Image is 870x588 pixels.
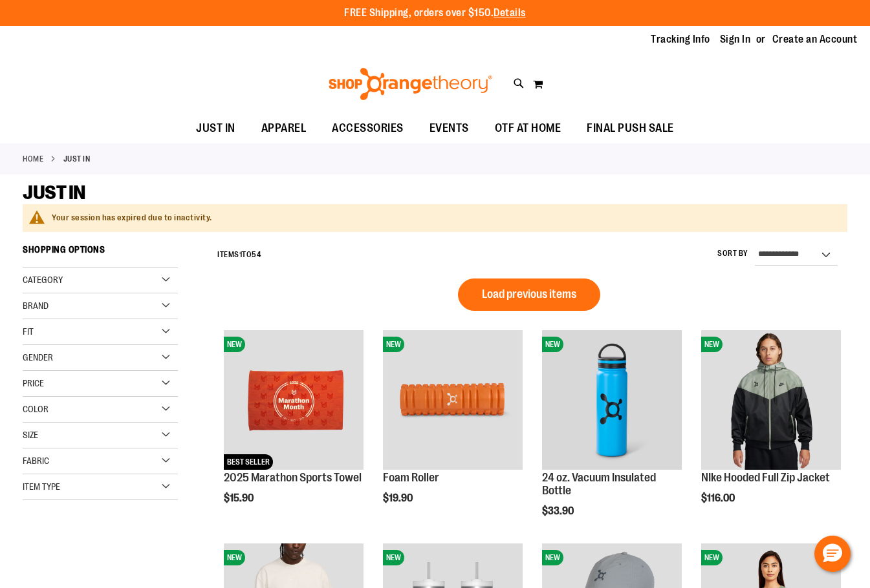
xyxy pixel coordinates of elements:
[542,471,656,497] a: 24 oz. Vacuum Insulated Bottle
[23,182,85,204] span: JUST IN
[23,430,38,440] span: Size
[587,114,674,143] span: FINAL PUSH SALE
[224,471,362,484] a: 2025 Marathon Sports Towel
[23,153,43,165] a: Home
[319,114,417,143] a: ACCESSORIES
[327,68,494,100] img: Shop Orangetheory
[252,250,261,259] span: 54
[23,378,44,388] span: Price
[23,300,49,311] span: Brand
[574,114,687,143] a: FINAL PUSH SALE
[651,32,710,47] a: Tracking Info
[261,114,307,143] span: APPAREL
[720,32,751,47] a: Sign In
[701,492,737,504] span: $116.00
[542,337,563,352] span: NEW
[217,245,261,265] h2: Items to
[430,114,469,143] span: EVENTS
[183,114,248,143] a: JUST IN
[52,212,834,224] div: Your session has expired due to inactivity.
[383,330,523,470] img: Foam Roller
[196,114,235,143] span: JUST IN
[23,238,178,268] strong: Shopping Options
[458,278,600,311] button: Load previous items
[701,330,841,472] a: NIke Hooded Full Zip JacketNEW
[23,275,63,285] span: Category
[376,324,529,537] div: product
[695,324,847,537] div: product
[701,330,841,470] img: NIke Hooded Full Zip Jacket
[495,114,561,143] span: OTF AT HOME
[542,330,682,472] a: 24 oz. Vacuum Insulated BottleNEW
[344,6,526,21] p: FREE Shipping, orders over $150.
[717,248,748,259] label: Sort By
[383,550,404,565] span: NEW
[536,324,688,550] div: product
[332,114,404,143] span: ACCESSORIES
[23,481,60,492] span: Item Type
[23,326,34,337] span: Fit
[239,250,243,259] span: 1
[701,550,723,565] span: NEW
[224,337,245,352] span: NEW
[417,114,482,143] a: EVENTS
[494,7,526,19] a: Details
[224,454,273,470] span: BEST SELLER
[383,492,415,504] span: $19.90
[224,492,256,504] span: $15.90
[23,352,53,362] span: Gender
[542,505,576,517] span: $33.90
[701,471,830,484] a: NIke Hooded Full Zip Jacket
[224,330,364,470] img: 2025 Marathon Sports Towel
[383,471,439,484] a: Foam Roller
[23,404,49,414] span: Color
[482,288,576,300] span: Load previous items
[248,114,320,143] a: APPAREL
[814,536,851,572] button: Hello, have a question? Let’s chat.
[542,330,682,470] img: 24 oz. Vacuum Insulated Bottle
[772,32,858,47] a: Create an Account
[63,153,91,165] strong: JUST IN
[217,324,370,537] div: product
[383,337,404,352] span: NEW
[224,330,364,472] a: 2025 Marathon Sports TowelNEWBEST SELLER
[224,550,245,565] span: NEW
[383,330,523,472] a: Foam RollerNEW
[542,550,563,565] span: NEW
[701,337,723,352] span: NEW
[482,114,574,143] a: OTF AT HOME
[23,456,49,466] span: Fabric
